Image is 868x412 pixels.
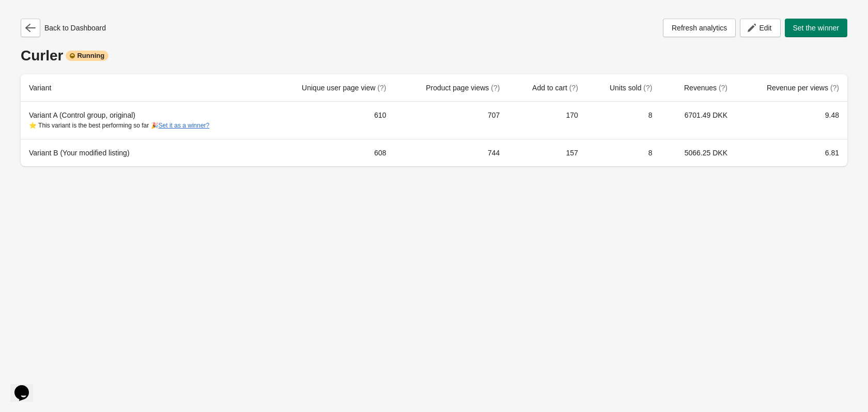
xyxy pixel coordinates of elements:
span: Set the winner [793,24,840,32]
td: 744 [395,139,508,166]
span: Revenues [684,84,727,92]
td: 8 [586,102,661,139]
span: (?) [830,84,839,92]
span: (?) [643,84,652,92]
div: Back to Dashboard [21,19,106,37]
div: Variant B (Your modified listing) [29,148,259,158]
span: Edit [759,24,771,32]
span: Unique user page view [302,84,386,92]
button: Edit [740,19,780,37]
button: Set it as a winner? [159,122,210,129]
span: Product page views [426,84,500,92]
span: Add to cart [532,84,578,92]
div: Variant A (Control group, original) [29,110,259,131]
td: 8 [586,139,661,166]
td: 6.81 [736,139,847,166]
td: 610 [268,102,394,139]
td: 9.48 [736,102,847,139]
span: Units sold [610,84,652,92]
span: (?) [719,84,727,92]
span: Refresh analytics [672,24,727,32]
span: (?) [569,84,578,92]
td: 170 [508,102,586,139]
div: ⭐ This variant is the best performing so far 🎉 [29,120,259,131]
button: Set the winner [785,19,848,37]
div: Running [66,51,109,61]
div: Curler [21,47,847,64]
td: 707 [395,102,508,139]
td: 157 [508,139,586,166]
iframe: chat widget [10,371,43,402]
span: Revenue per views [767,84,839,92]
button: Refresh analytics [663,19,736,37]
td: 608 [268,139,394,166]
td: 5066.25 DKK [660,139,736,166]
span: (?) [491,84,500,92]
td: 6701.49 DKK [660,102,736,139]
span: (?) [377,84,386,92]
th: Variant [21,74,268,102]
